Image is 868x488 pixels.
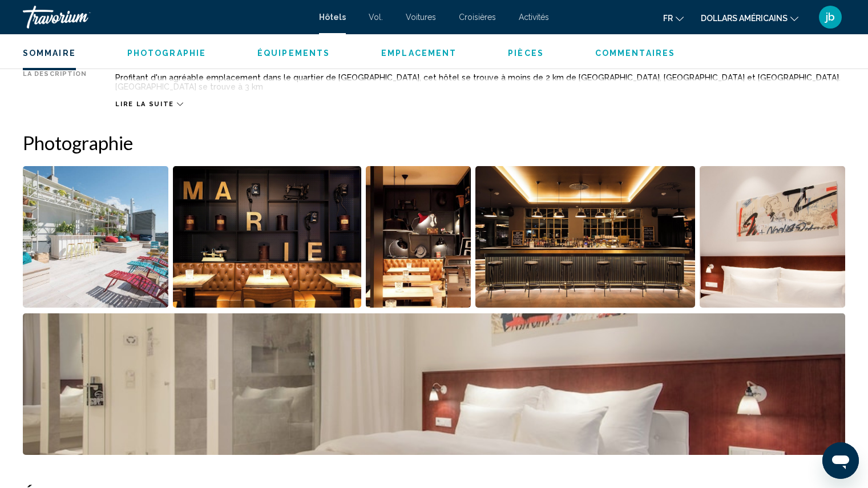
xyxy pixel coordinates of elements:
[127,49,206,58] span: Photographie
[115,100,173,108] span: Lire la suite
[115,73,845,91] p: Profitant d'un agréable emplacement dans le quartier de [GEOGRAPHIC_DATA], cet hôtel se trouve à ...
[700,166,845,308] button: Open full-screen image slider
[519,13,549,22] a: Activités
[381,48,457,58] button: Emplacement
[475,166,695,308] button: Open full-screen image slider
[23,6,308,29] a: Travorium
[127,48,206,58] button: Photographie
[257,49,330,58] span: Équipements
[23,49,76,58] span: Sommaire
[701,10,798,26] button: Changer de devise
[663,14,673,23] font: fr
[595,48,675,58] button: Commentaires
[23,48,76,58] button: Sommaire
[23,166,168,308] button: Open full-screen image slider
[826,11,835,23] font: jb
[822,442,859,479] iframe: Bouton de lancement de la fenêtre de messagerie
[381,49,457,58] span: Emplacement
[663,10,684,26] button: Changer de langue
[23,313,845,455] button: Open full-screen image slider
[459,13,496,22] a: Croisières
[508,48,544,58] button: Pièces
[319,13,346,22] a: Hôtels
[23,70,87,94] div: La description
[701,14,788,23] font: dollars américains
[257,48,330,58] button: Équipements
[815,5,845,29] button: Menu utilisateur
[173,166,361,308] button: Open full-screen image slider
[595,49,675,58] span: Commentaires
[23,131,845,154] h2: Photographie
[369,13,383,22] a: Vol.
[115,100,183,108] button: Lire la suite
[508,49,544,58] span: Pièces
[406,13,436,22] a: Voitures
[366,166,471,308] button: Open full-screen image slider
